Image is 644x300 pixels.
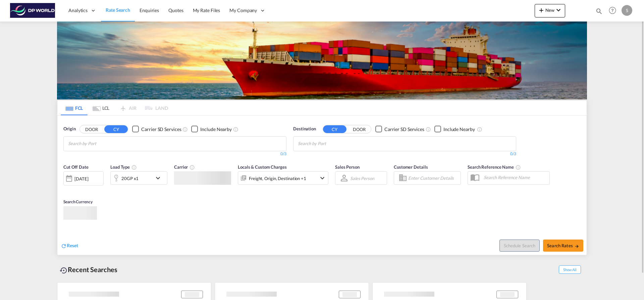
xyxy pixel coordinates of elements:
[443,126,475,133] div: Include Nearby
[293,126,316,132] span: Destination
[68,7,88,14] span: Analytics
[607,5,618,16] span: Help
[535,4,565,17] button: icon-plus 400-fgNewicon-chevron-down
[607,5,622,17] div: Help
[468,164,521,170] span: Search Reference Name
[238,164,287,170] span: Locals & Custom Charges
[200,126,232,133] div: Include Nearby
[233,127,238,132] md-icon: Unchecked: Ignores neighbouring ports when fetching rates.Checked : Includes neighbouring ports w...
[110,164,137,170] span: Load Type
[63,151,286,157] div: 0/3
[622,5,632,16] div: S
[63,171,104,185] div: [DATE]
[480,172,549,182] input: Search Reference Name
[80,125,103,133] button: DOOR
[426,127,431,132] md-icon: Unchecked: Search for CY (Container Yard) services for all selected carriers.Checked : Search for...
[293,151,516,157] div: 0/3
[375,126,424,133] md-checkbox: Checkbox No Ink
[394,164,428,170] span: Customer Details
[10,3,55,18] img: c08ca190194411f088ed0f3ba295208c.png
[57,262,120,277] div: Recent Searches
[63,185,68,194] md-datepicker: Select
[323,125,346,133] button: CY
[191,126,232,133] md-checkbox: Checkbox No Ink
[88,100,114,115] md-tab-item: LCL
[190,165,195,170] md-icon: The selected Trucker/Carrierwill be displayed in the rate results If the rates are from another f...
[141,126,181,133] div: Carrier SD Services
[60,266,68,274] md-icon: icon-backup-restore
[61,100,168,115] md-pagination-wrapper: Use the left and right arrow keys to navigate between tabs
[238,171,328,185] div: Freight Origin Destination Factory Stuffingicon-chevron-down
[347,125,371,133] button: DOOR
[335,164,360,170] span: Sales Person
[229,7,257,14] span: My Company
[121,174,139,183] div: 20GP x1
[131,165,137,170] md-icon: icon-information-outline
[61,100,88,115] md-tab-item: FCL
[63,126,75,132] span: Origin
[67,137,135,149] md-chips-wrap: Chips container with autocompletion. Enter the text area, type text to search, and then use the u...
[434,126,475,133] md-checkbox: Checkbox No Ink
[182,127,188,132] md-icon: Unchecked: Search for CY (Container Yard) services for all selected carriers.Checked : Search for...
[63,164,89,170] span: Cut Off Date
[477,127,482,132] md-icon: Unchecked: Ignores neighbouring ports when fetching rates.Checked : Includes neighbouring ports w...
[106,7,130,13] span: Rate Search
[154,174,165,182] md-icon: icon-chevron-down
[67,243,78,248] span: Reset
[140,7,159,13] span: Enquiries
[61,242,78,250] div: icon-refreshReset
[384,126,424,133] div: Carrier SD Services
[318,174,326,182] md-icon: icon-chevron-down
[168,7,183,13] span: Quotes
[132,126,181,133] md-checkbox: Checkbox No Ink
[554,6,562,14] md-icon: icon-chevron-down
[249,174,306,183] div: Freight Origin Destination Factory Stuffing
[193,7,220,13] span: My Rate Files
[297,137,364,149] md-chips-wrap: Chips container with autocompletion. Enter the text area, type text to search, and then use the u...
[110,171,167,185] div: 20GP x1icon-chevron-down
[350,173,375,183] md-select: Sales Person
[74,176,88,182] div: [DATE]
[559,265,581,274] span: Show All
[537,7,562,13] span: New
[595,7,603,17] div: icon-magnify
[516,165,521,170] md-icon: Your search will be saved by the below given name
[499,240,540,252] button: Note: By default Schedule search will only considerorigin ports, destination ports and cut off da...
[298,138,362,149] input: Chips input.
[61,243,67,249] md-icon: icon-refresh
[537,6,545,14] md-icon: icon-plus 400-fg
[63,199,93,204] span: Search Currency
[57,116,587,255] div: OriginDOOR CY Checkbox No InkUnchecked: Search for CY (Container Yard) services for all selected ...
[68,138,132,149] input: Chips input.
[543,240,583,252] button: Search Ratesicon-arrow-right
[575,244,579,249] md-icon: icon-arrow-right
[104,125,128,133] button: CY
[57,22,587,99] img: LCL+%26+FCL+BACKGROUND.png
[174,164,195,170] span: Carrier
[408,173,459,183] input: Enter Customer Details
[547,243,579,248] span: Search Rates
[595,7,603,15] md-icon: icon-magnify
